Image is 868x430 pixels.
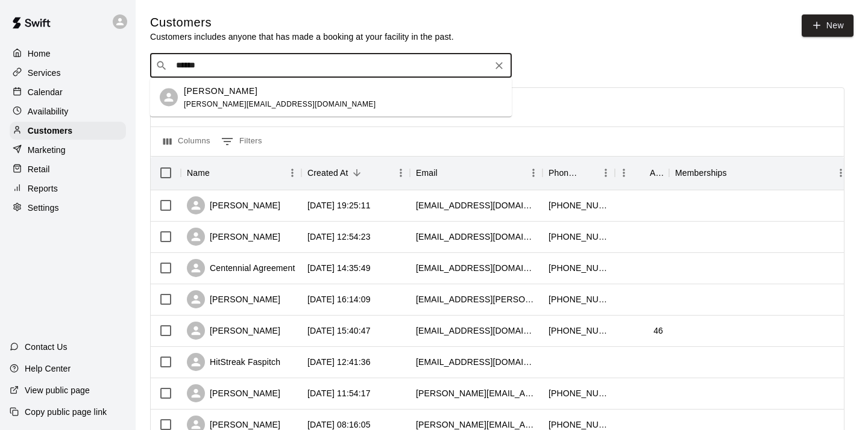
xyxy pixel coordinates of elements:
div: +17192480979 [549,387,609,399]
p: Customers includes anyone that has made a booking at your facility in the past. [150,31,454,43]
button: Menu [283,164,301,182]
div: Name [181,156,301,190]
button: Sort [633,164,650,181]
button: Sort [210,164,227,181]
div: Email [410,156,542,190]
p: Retail [28,163,50,175]
div: +17203530826 [549,262,609,274]
p: Availability [28,105,69,117]
button: Menu [832,164,850,182]
div: 2025-10-06 16:14:09 [307,293,371,305]
p: Copy public page link [25,406,107,418]
p: Settings [28,202,59,214]
h5: Customers [150,14,454,31]
p: Home [28,48,51,60]
button: Sort [727,164,744,181]
p: [PERSON_NAME] [184,84,257,97]
p: Calendar [28,86,63,98]
div: 46 [653,325,663,337]
a: Marketing [10,141,126,159]
button: Menu [392,164,410,182]
div: +17202981242 [549,231,609,243]
button: Menu [524,164,542,182]
button: Menu [597,164,615,182]
div: 2025-10-12 19:25:11 [307,199,371,211]
button: Show filters [218,132,265,151]
div: Age [615,156,669,190]
div: Search customers by name or email [150,54,512,78]
a: Settings [10,199,126,217]
div: wendylynnayers@gmail.com [416,199,536,211]
div: Created At [301,156,410,190]
a: Customers [10,122,126,140]
div: +13038154257 [549,325,609,337]
div: 2025-10-06 11:54:17 [307,387,371,399]
p: Marketing [28,144,66,156]
a: Availability [10,102,126,120]
div: [PERSON_NAME] [187,290,280,308]
div: 2025-10-11 12:54:23 [307,231,371,243]
div: Memberships [669,156,850,190]
a: New [802,14,854,37]
p: Contact Us [25,341,68,353]
div: HitStreak Faspitch [187,353,280,371]
div: [PERSON_NAME] [187,196,280,214]
div: Name [187,156,210,190]
div: Phone Number [542,156,615,190]
a: Calendar [10,83,126,101]
p: Help Center [25,363,71,375]
button: Sort [348,164,365,181]
div: Phone Number [549,156,580,190]
button: Menu [615,164,633,182]
p: Customers [28,125,72,137]
div: [PERSON_NAME] [187,228,280,246]
div: nicolehartman.nh@gmail.com [416,387,536,399]
a: Home [10,45,126,63]
button: Select columns [160,132,213,151]
div: hitstreaksoftball@gmail.com [416,356,536,368]
button: Clear [491,57,508,74]
div: [PERSON_NAME] [187,384,280,402]
div: xcountry33@hotmail.com [416,325,536,337]
a: Services [10,64,126,82]
div: 2025-10-10 14:35:49 [307,262,371,274]
div: Centennial Agreement [187,259,295,277]
div: Age [650,156,663,190]
div: Memberships [675,156,727,190]
p: Services [28,67,61,79]
div: [PERSON_NAME] [187,322,280,340]
div: Email [416,156,438,190]
div: Created At [307,156,348,190]
div: +13038189588 [549,199,609,211]
span: [PERSON_NAME][EMAIL_ADDRESS][DOMAIN_NAME] [184,99,376,108]
div: Barry Miller [160,89,178,107]
a: Reports [10,179,126,198]
a: Retail [10,160,126,178]
p: View public page [25,384,90,396]
div: ashleigh.arriola@gmail.com [416,293,536,305]
p: Reports [28,182,58,195]
button: Sort [438,164,454,181]
div: cbaerns7@gmail.com [416,262,536,274]
div: 2025-10-06 15:40:47 [307,325,371,337]
div: meganashleeconley@gmail.com [416,231,536,243]
button: Sort [580,164,597,181]
div: +13035177430 [549,293,609,305]
div: 2025-10-06 12:41:36 [307,356,371,368]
